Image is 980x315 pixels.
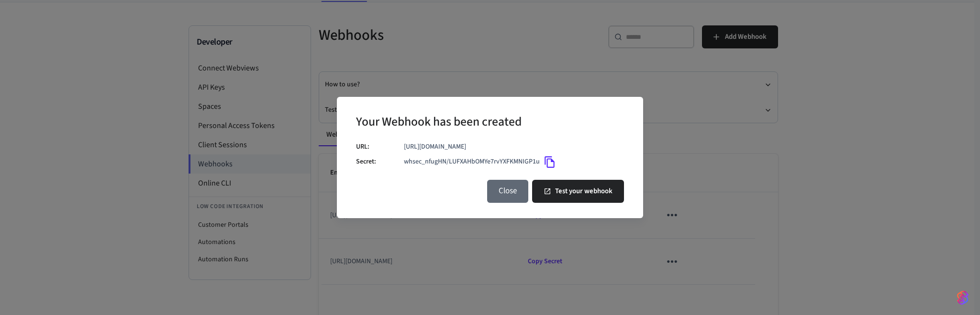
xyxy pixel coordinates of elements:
[532,180,624,203] button: Test your webhook
[957,290,969,305] img: SeamLogoGradient.69752ec5.svg
[540,152,560,172] button: Copy
[356,108,522,138] h2: Your Webhook has been created
[356,142,404,152] p: URL:
[404,142,624,152] p: [URL][DOMAIN_NAME]
[356,157,404,167] p: Secret:
[404,157,540,167] p: whsec_nfugHN/LUFXAHbOMYe7rvYXFKMNIGP1u
[487,180,528,203] button: Close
